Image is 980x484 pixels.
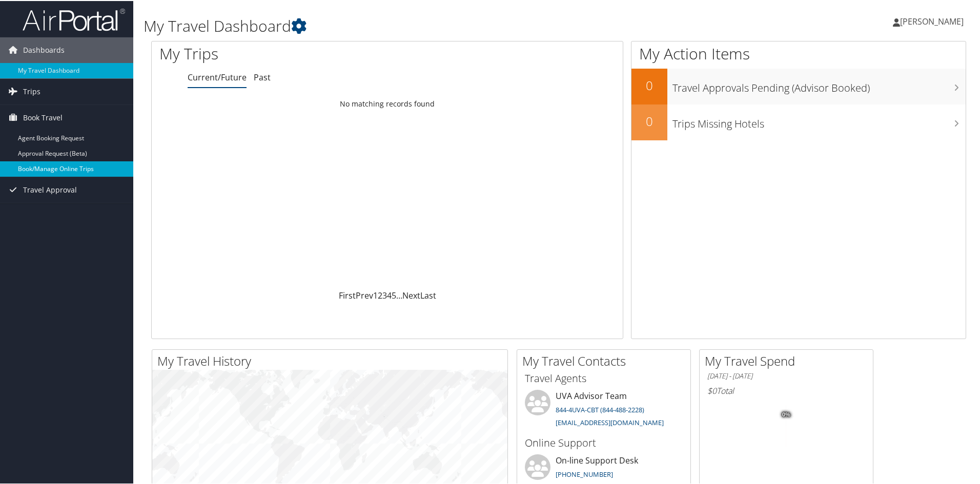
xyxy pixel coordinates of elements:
[157,351,507,369] h2: My Travel History
[672,75,966,94] h3: Travel Approvals Pending (Advisor Booked)
[707,384,865,395] h6: Total
[254,71,271,82] a: Past
[402,289,420,300] a: Next
[23,36,65,62] span: Dashboards
[373,289,378,300] a: 1
[556,469,613,478] a: [PHONE_NUMBER]
[144,14,697,36] h1: My Travel Dashboard
[382,289,387,300] a: 3
[152,94,623,112] td: No matching records found
[707,370,865,380] h6: [DATE] - [DATE]
[556,417,664,426] a: [EMAIL_ADDRESS][DOMAIN_NAME]
[23,104,63,130] span: Book Travel
[893,5,974,36] a: [PERSON_NAME]
[707,384,717,395] span: $0
[392,289,396,300] a: 5
[672,111,966,130] h3: Trips Missing Hotels
[378,289,382,300] a: 2
[631,42,966,64] h1: My Action Items
[188,71,247,82] a: Current/Future
[556,404,644,413] a: 844-4UVA-CBT (844-488-2228)
[525,370,683,385] h3: Travel Agents
[159,42,419,64] h1: My Trips
[356,289,373,300] a: Prev
[396,289,402,300] span: …
[420,289,436,300] a: Last
[705,351,873,369] h2: My Travel Spend
[782,411,790,417] tspan: 0%
[339,289,356,300] a: First
[23,78,40,103] span: Trips
[631,68,966,103] a: 0Travel Approvals Pending (Advisor Booked)
[900,15,964,26] span: [PERSON_NAME]
[387,289,392,300] a: 4
[23,176,77,202] span: Travel Approval
[522,351,690,369] h2: My Travel Contacts
[631,103,966,139] a: 0Trips Missing Hotels
[23,7,125,31] img: airportal-logo.png
[631,76,667,93] h2: 0
[520,389,688,431] li: UVA Advisor Team
[631,112,667,129] h2: 0
[525,435,683,449] h3: Online Support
